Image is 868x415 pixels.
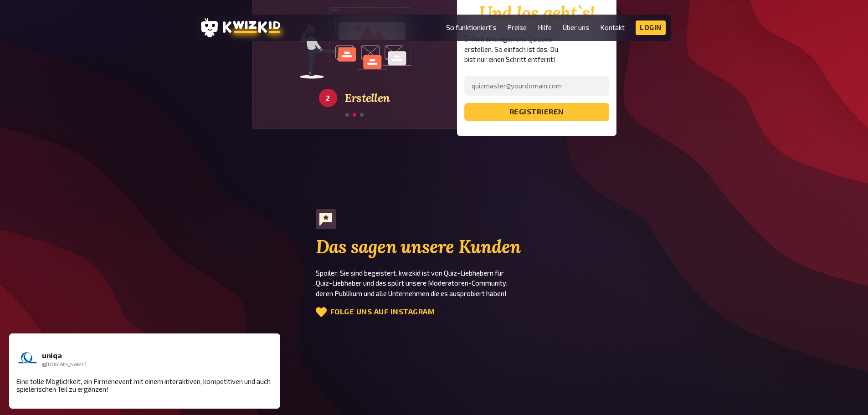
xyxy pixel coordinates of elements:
a: Folge uns auf Instagram [316,307,435,318]
a: Über uns [563,24,589,31]
p: Spoiler: Sie sind begeistert. kwizkid ist von Quiz-Liebhabern für Quiz-Liebhaber und das spürt un... [316,268,553,299]
a: Login [636,20,666,35]
a: Hilfe [538,24,552,31]
img: Jacob [314,353,336,374]
p: E-Mail eintragen und Quizzes erstellen. So einfach ist das. Du bist nur einen Schritt entfernt! [464,34,609,65]
h2: Das sagen unsere Kunden [316,236,553,257]
div: There is no quicker and easier to an unforgettably fun night than with kwizkid! [314,382,571,389]
img: 11 Freunde [25,344,47,366]
b: 11 Freunde [51,347,87,355]
img: Luki`s Pubquiz [604,341,626,363]
p: @lukis.pubquiz [629,352,860,360]
p: [DOMAIN_NAME] [51,356,282,364]
a: Preise [507,24,527,31]
h3: Erstellen [344,91,390,105]
b: [PERSON_NAME] [340,359,397,367]
a: Kontakt [600,24,625,31]
h2: Und los geht`s! [464,3,609,24]
img: create [298,2,411,82]
div: Durch kwizkid können wir Quizzes sehr einfach und nach all unseren Wünschen kreieren. Bei der Fra... [604,370,860,401]
div: kwizkid ist ein absoluter Volltreffer und hat uns durch seine unkomplizierte Handhabung und sehr ... [25,374,282,397]
button: registrieren [464,103,609,121]
a: So funktioniert's [446,24,496,31]
input: quizmaster@yourdomain.com [464,76,609,96]
div: 2 [319,89,337,107]
b: Luki`s Pubquiz [629,343,681,351]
